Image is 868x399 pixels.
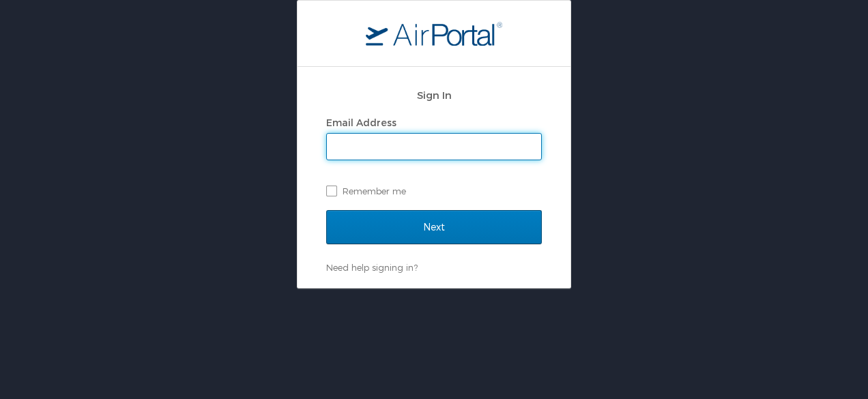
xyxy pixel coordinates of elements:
label: Email Address [326,117,396,128]
label: Remember me [326,181,542,201]
img: logo [366,21,502,46]
a: Need help signing in? [326,262,418,273]
h2: Sign In [326,87,542,103]
input: Next [326,210,542,244]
